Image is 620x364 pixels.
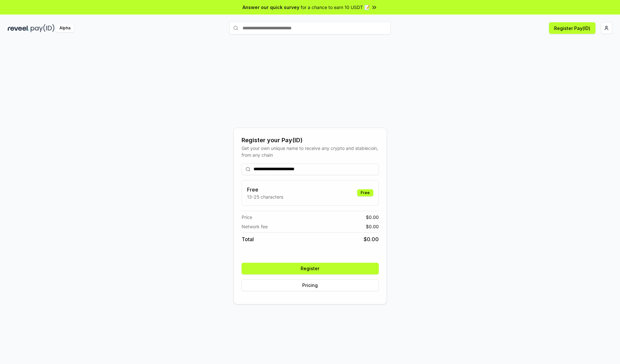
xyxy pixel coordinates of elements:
[357,189,373,196] div: Free
[242,145,379,158] div: Get your own unique name to receive any crypto and stablecoin, from any chain
[243,4,299,11] span: Answer our quick survey
[242,136,379,145] div: Register your Pay(ID)
[242,223,268,230] span: Network fee
[247,186,283,193] h3: Free
[31,24,55,32] img: pay_id
[56,24,74,32] div: Alpha
[242,263,379,274] button: Register
[549,22,595,34] button: Register Pay(ID)
[366,223,379,230] span: $ 0.00
[242,235,254,243] span: Total
[242,280,379,291] button: Pricing
[301,4,370,11] span: for a chance to earn 10 USDT 📝
[8,24,29,32] img: reveel_dark
[242,214,252,221] span: Price
[247,193,283,200] p: 13-25 characters
[366,214,379,221] span: $ 0.00
[364,235,379,243] span: $ 0.00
